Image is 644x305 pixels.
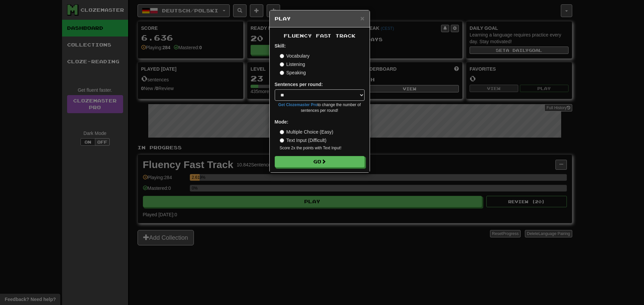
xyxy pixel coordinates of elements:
[280,54,284,58] input: Vocabulary
[360,14,364,22] span: ×
[280,61,305,68] label: Listening
[275,81,323,88] label: Sentences per round:
[275,15,365,22] h5: Play
[280,130,284,134] input: Multiple Choice (Easy)
[275,102,365,113] small: to change the number of sentences per round!
[360,15,364,22] button: Close
[275,43,286,49] strong: Skill:
[280,129,333,135] label: Multiple Choice (Easy)
[280,137,327,144] label: Text Input (Difficult)
[280,53,310,59] label: Vocabulary
[284,33,356,39] span: Fluency Fast Track
[280,145,365,151] small: Score 2x the points with Text Input !
[280,62,284,67] input: Listening
[275,156,365,167] button: Go
[280,138,284,143] input: Text Input (Difficult)
[280,69,306,76] label: Speaking
[275,119,288,125] strong: Mode:
[280,71,284,75] input: Speaking
[278,102,318,107] a: Get Clozemaster Pro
